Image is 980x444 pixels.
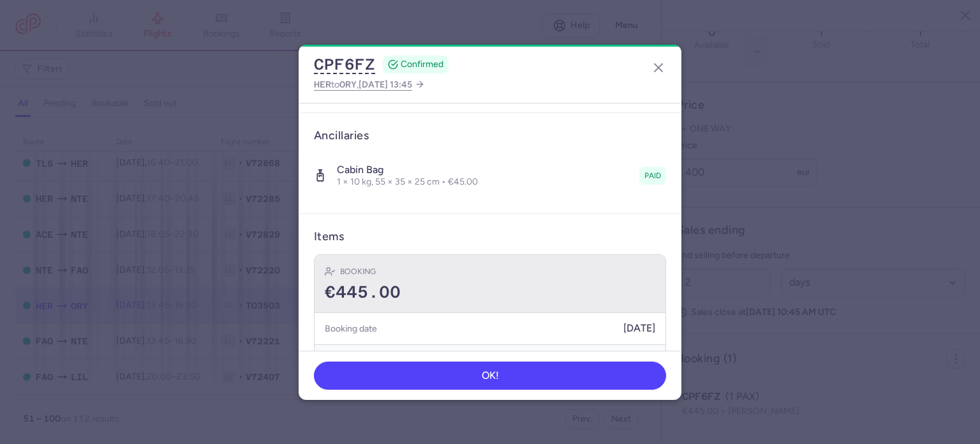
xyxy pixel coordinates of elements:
[314,77,412,93] span: to ,
[623,323,655,334] span: [DATE]
[325,283,401,302] span: €445.00
[315,344,665,371] button: Show transactions
[325,321,377,337] h5: Booking date
[314,229,344,244] h3: Items
[314,55,375,74] button: CPF6FZ
[644,169,661,182] span: paid
[314,362,666,390] button: OK!
[314,79,331,89] span: HER
[314,128,666,143] h3: Ancillaries
[315,255,665,313] div: Booking€445.00
[482,370,499,381] span: OK!
[337,176,478,188] p: 1 × 10 kg, 55 × 35 × 25 cm • €45.00
[337,164,478,176] h4: Cabin bag
[340,265,376,278] h4: Booking
[314,77,425,93] a: HERtoORY,[DATE] 13:45
[359,79,412,90] span: [DATE] 13:45
[401,58,443,71] span: CONFIRMED
[339,79,357,89] span: ORY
